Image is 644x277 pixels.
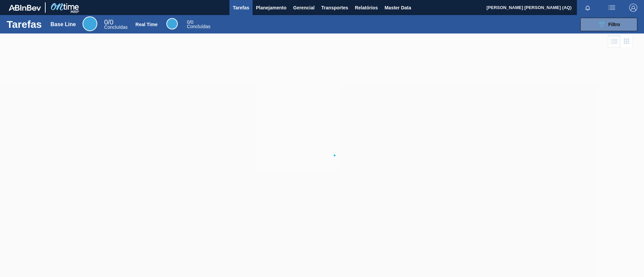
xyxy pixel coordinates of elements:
span: 0 [104,18,108,26]
span: Planejamento [256,4,286,12]
span: 0 [187,19,190,25]
div: Real Time [187,20,210,29]
span: Filtro [608,22,620,27]
span: Gerencial [293,4,315,12]
div: Real Time [136,22,158,27]
h1: Tarefas [7,20,42,28]
span: Relatórios [355,4,378,12]
span: / 0 [104,18,113,26]
button: Filtro [580,18,637,31]
button: Notificações [577,3,598,12]
img: userActions [608,4,616,12]
div: Real Time [166,18,178,29]
div: Base Line [83,16,97,31]
span: Concluídas [187,24,210,29]
img: TNhmsLtSVTkK8tSr43FrP2fwEKptu5GPRR3wAAAABJRU5ErkJggg== [9,5,41,11]
span: Concluídas [104,24,127,30]
div: Base Line [104,19,127,29]
div: Base Line [51,21,76,27]
img: Logout [629,4,637,12]
span: Transportes [321,4,348,12]
span: Tarefas [233,4,249,12]
span: / 0 [187,19,193,25]
span: Master Data [384,4,411,12]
